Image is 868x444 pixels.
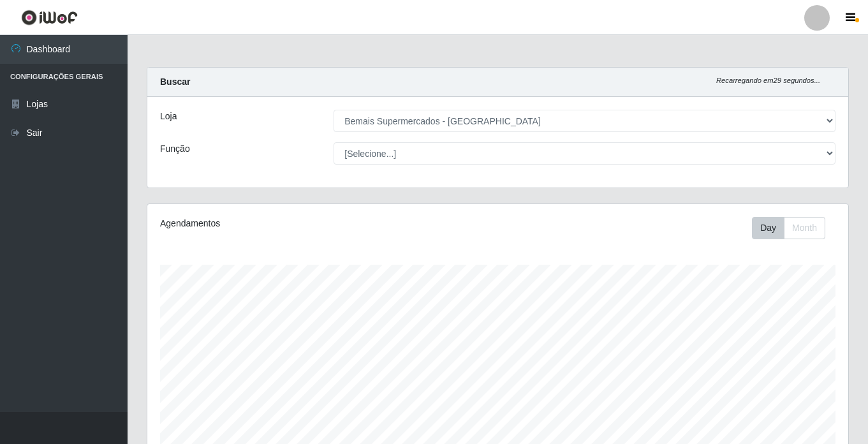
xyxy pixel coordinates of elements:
[160,77,190,87] strong: Buscar
[752,217,784,239] button: Day
[160,217,430,230] div: Agendamentos
[21,10,78,26] img: CoreUI Logo
[716,77,820,84] i: Recarregando em 29 segundos...
[160,110,177,123] label: Loja
[752,217,835,239] div: Toolbar with button groups
[752,217,825,239] div: First group
[784,217,825,239] button: Month
[160,142,190,156] label: Função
